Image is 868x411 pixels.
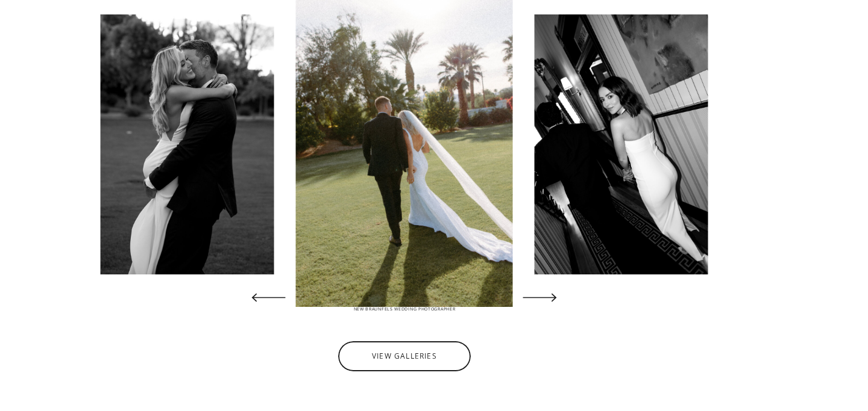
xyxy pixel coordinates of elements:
img: Groom picking up a bride under the butt and lifting her up. Bride has a soft smile on her face as... [101,14,274,274]
nav: New Braunfels Wedding Photographer [348,307,461,316]
a: view galleries [348,352,461,361]
img: bride walking hand in hand with groom and looking back at the camera [535,14,708,274]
